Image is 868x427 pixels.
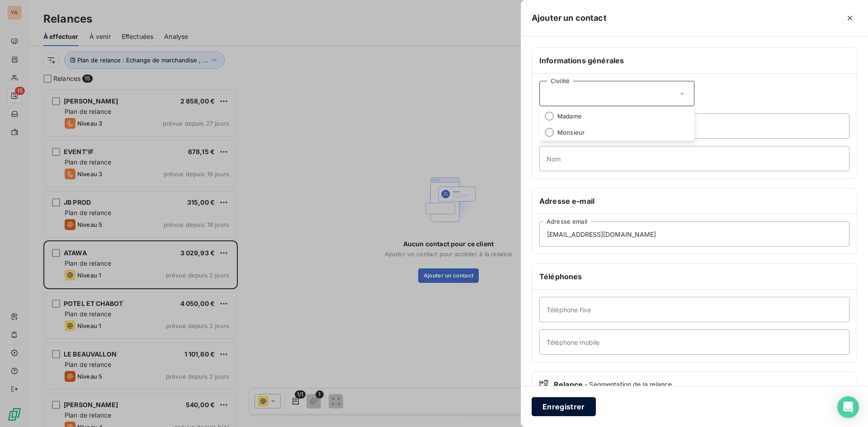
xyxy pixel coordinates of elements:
[557,112,582,121] span: Madame
[557,128,585,137] span: Monsieur
[539,113,849,139] input: placeholder
[539,221,849,247] input: placeholder
[837,396,859,418] div: Open Intercom Messenger
[539,55,849,66] h6: Informations générales
[532,397,596,416] button: Enregistrer
[539,196,849,206] h6: Adresse e-mail
[539,146,849,171] input: placeholder
[585,380,672,389] span: - Segmentation de la relance
[539,271,849,282] h6: Téléphones
[532,12,607,24] h5: Ajouter un contact
[539,297,849,322] input: placeholder
[539,329,849,355] input: placeholder
[539,379,849,390] div: Relance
